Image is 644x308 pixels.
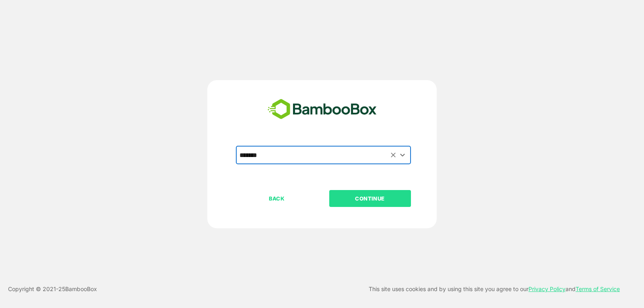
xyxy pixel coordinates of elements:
button: Open [397,149,408,160]
button: BACK [236,190,318,207]
a: Terms of Service [576,285,620,292]
p: CONTINUE [330,194,410,203]
button: CONTINUE [329,190,411,207]
button: Clear [389,150,398,159]
p: BACK [237,194,317,203]
a: Privacy Policy [528,285,566,292]
img: bamboobox [263,96,381,123]
p: This site uses cookies and by using this site you agree to our and [369,284,620,294]
p: Copyright © 2021- 25 BambooBox [8,284,97,294]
